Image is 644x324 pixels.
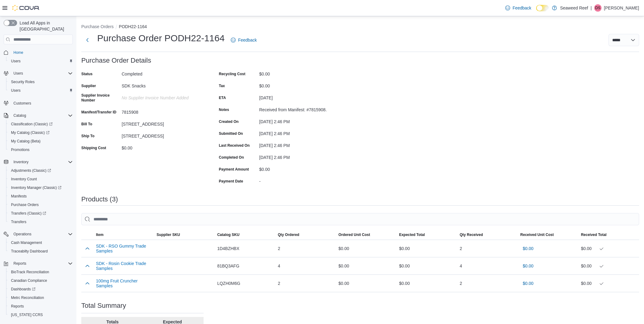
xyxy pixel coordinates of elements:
[9,239,73,246] span: Cash Management
[9,201,73,208] span: Purchase Orders
[523,263,533,269] span: $0.00
[11,168,51,173] span: Adjustments (Classic)
[9,210,49,217] a: Transfers (Classic)
[520,232,554,237] span: Received Unit Cost
[9,167,53,174] a: Adjustments (Classic)
[11,240,42,245] span: Cash Management
[6,145,75,154] button: Promotions
[336,277,396,289] div: $0.00
[11,99,73,107] span: Customers
[11,130,50,135] span: My Catalog (Classic)
[9,120,55,128] a: Classification (Classic)
[6,128,75,137] a: My Catalog (Classic)
[6,238,75,247] button: Cash Management
[259,129,341,136] div: [DATE] 2:46 PM
[97,32,225,44] h1: Purchase Order PODH22-1164
[259,93,341,100] div: [DATE]
[11,59,20,64] span: Users
[11,260,29,267] button: Reports
[6,276,75,285] button: Canadian Compliance
[399,232,425,237] span: Expected Total
[457,260,518,272] div: 4
[9,175,39,183] a: Inventory Count
[11,304,24,309] span: Reports
[96,278,152,288] button: 100mg Fruit Cruncher Samples
[594,4,602,12] div: David Schwab
[6,120,75,128] a: Classification (Classic)
[9,294,73,301] span: Metrc Reconciliation
[536,11,536,12] span: Dark Mode
[1,111,75,120] button: Catalog
[11,230,34,238] button: Operations
[11,49,26,56] a: Home
[217,280,240,287] span: LQZH0M6G
[11,270,49,274] span: BioTrack Reconciliation
[11,139,41,144] span: My Catalog (Beta)
[11,112,73,119] span: Catalog
[13,101,31,106] span: Customers
[94,230,154,240] button: Item
[11,158,31,166] button: Inventory
[9,303,26,310] a: Reports
[6,218,75,226] button: Transfers
[96,244,152,253] button: SDK - RSO Gummy Trade Samples
[219,155,244,160] label: Completed On
[6,175,75,183] button: Inventory Count
[591,4,592,12] p: |
[11,202,39,207] span: Purchase Orders
[9,248,73,255] span: Traceabilty Dashboard
[9,277,73,284] span: Canadian Compliance
[219,167,249,172] label: Payment Amount
[13,232,31,237] span: Operations
[219,83,225,88] label: Tax
[122,107,204,115] div: 7815908
[9,311,73,318] span: Washington CCRS
[9,268,73,276] span: BioTrack Reconciliation
[122,131,204,138] div: [STREET_ADDRESS]
[219,131,243,136] label: Submitted On
[122,69,204,76] div: Completed
[219,107,229,112] label: Notes
[9,303,73,310] span: Reports
[259,176,341,184] div: -
[219,143,250,148] label: Last Received On
[9,239,44,246] a: Cash Management
[579,230,639,240] button: Received Total
[1,98,75,107] button: Customers
[96,232,104,237] span: Item
[217,245,239,252] span: 1D4BZHBX
[6,293,75,302] button: Metrc Reconciliation
[215,230,275,240] button: Catalog SKU
[6,137,75,145] button: My Catalog (Beta)
[13,50,23,55] span: Home
[11,177,37,182] span: Inventory Count
[219,179,243,184] label: Payment Date
[217,232,240,237] span: Catalog SKU
[581,232,607,237] span: Received Total
[397,230,457,240] button: Expected Total
[11,194,27,199] span: Manifests
[336,260,396,272] div: $0.00
[457,242,518,255] div: 2
[6,201,75,209] button: Purchase Orders
[581,262,637,270] div: $0.00
[9,218,29,226] a: Transfers
[17,20,73,32] span: Load All Apps in [GEOGRAPHIC_DATA]
[460,232,483,237] span: Qty Received
[9,87,73,94] span: Users
[6,285,75,293] a: Dashboards
[520,260,536,272] button: $0.00
[397,277,457,289] div: $0.00
[11,219,26,224] span: Transfers
[13,160,28,164] span: Inventory
[9,57,23,65] a: Users
[275,277,336,289] div: 2
[1,230,75,238] button: Operations
[122,81,204,88] div: SDK Snacks
[11,122,53,127] span: Classification (Classic)
[81,93,119,103] label: Supplier Invoice Number
[275,230,336,240] button: Qty Ordered
[11,158,73,166] span: Inventory
[11,295,44,300] span: Metrc Reconciliation
[228,34,259,46] a: Feedback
